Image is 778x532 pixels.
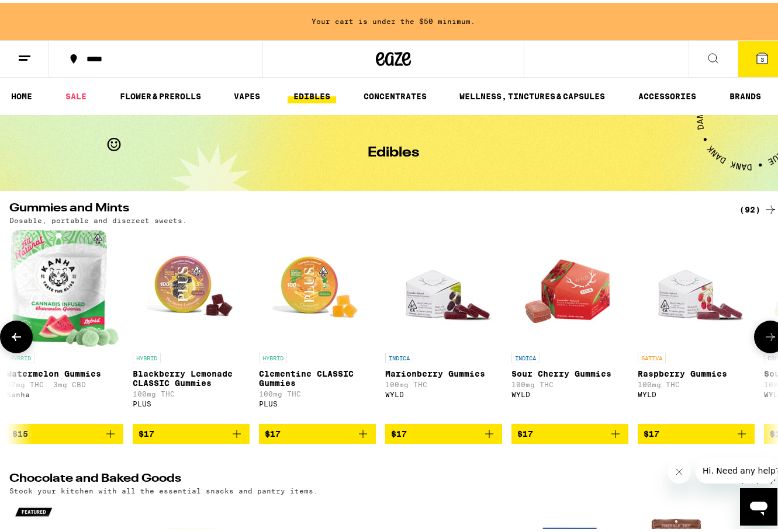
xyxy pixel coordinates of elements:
[9,214,187,221] p: Dosable, portable and discreet sweets.
[511,378,628,385] p: 100mg THC
[259,366,376,385] p: Clementine CLASSIC Gummies
[391,426,407,436] span: $17
[133,397,250,405] div: PLUS
[6,227,123,421] a: Open page for Watermelon Gummies from Kanha
[133,350,161,360] p: HYBRID
[454,86,611,100] a: WELLNESS, TINCTURES & CAPSULES
[5,86,38,100] a: HOME
[9,200,720,214] h2: Gummies and Mints
[228,86,266,100] a: VAPES
[644,426,659,436] span: $17
[385,227,502,344] img: WYLD - Marionberry Gummies
[696,455,777,481] iframe: Message from company
[11,227,120,344] img: Kanha - Watermelon Gummies
[6,388,123,395] div: Kanha
[133,227,250,421] a: Open page for Blackberry Lemonade CLASSIC Gummies from PLUS
[385,227,502,421] a: Open page for Marionberry Gummies from WYLD
[133,387,250,395] p: 100mg THC
[259,227,376,344] img: PLUS - Clementine CLASSIC Gummies
[133,227,250,344] img: PLUS - Blackberry Lemonade CLASSIC Gummies
[511,227,628,344] img: WYLD - Sour Cherry Gummies
[638,366,755,375] p: Raspberry Gummies
[517,426,533,436] span: $17
[259,397,376,405] div: PLUS
[288,86,336,100] a: EDIBLES
[638,421,755,441] button: Add to bag
[638,227,755,421] a: Open page for Raspberry Gummies from WYLD
[724,86,767,100] a: BRANDS
[760,53,764,60] span: 3
[739,200,777,214] a: (92)
[358,86,433,100] a: CONCENTRATES
[740,485,777,523] iframe: Button to launch messaging window
[6,366,123,375] p: Watermelon Gummies
[368,143,419,157] h1: Edibles
[9,484,318,492] p: Stock your kitchen with all the essential snacks and pantry items.
[511,366,628,375] p: Sour Cherry Gummies
[259,387,376,395] p: 100mg THC
[259,227,376,421] a: Open page for Clementine CLASSIC Gummies from PLUS
[638,350,666,360] p: SATIVA
[9,470,720,484] h2: Chocolate and Baked Goods
[385,350,413,360] p: INDICA
[632,86,702,100] a: ACCESSORIES
[265,426,281,436] span: $17
[638,227,755,344] img: WYLD - Raspberry Gummies
[60,86,92,100] a: SALE
[638,378,755,385] p: 100mg THC
[385,421,502,441] button: Add to bag
[114,86,207,100] a: FLOWER & PREROLLS
[259,421,376,441] button: Add to bag
[6,421,123,441] button: Add to bag
[511,421,628,441] button: Add to bag
[668,457,691,481] iframe: Close message
[6,378,123,385] p: 97mg THC: 3mg CBD
[7,8,84,18] span: Hi. Need any help?
[511,388,628,395] div: WYLD
[511,227,628,421] a: Open page for Sour Cherry Gummies from WYLD
[385,388,502,395] div: WYLD
[6,350,34,360] p: HYBRID
[139,426,154,436] span: $17
[511,350,540,360] p: INDICA
[133,421,250,441] button: Add to bag
[638,388,755,395] div: WYLD
[133,366,250,385] p: Blackberry Lemonade CLASSIC Gummies
[12,426,28,436] span: $15
[259,350,287,360] p: HYBRID
[385,378,502,385] p: 100mg THC
[385,366,502,375] p: Marionberry Gummies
